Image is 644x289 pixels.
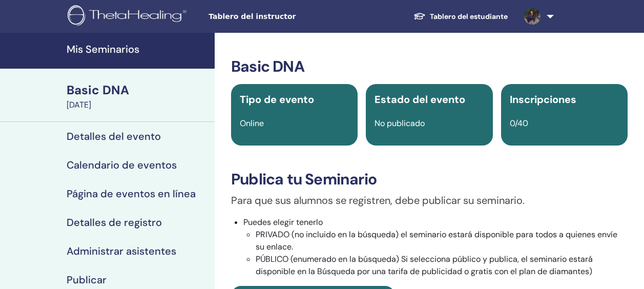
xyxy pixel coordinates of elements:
[256,229,628,253] li: PRIVADO (no incluido en la búsqueda) el seminario estará disponible para todos a quienes envíe su...
[60,81,215,111] a: Basic DNA[DATE]
[405,7,516,26] a: Tablero del estudiante
[67,274,107,286] h4: Publicar
[413,12,426,20] img: graduation-cap-white.svg
[231,170,628,189] h3: Publica tu Seminario
[243,217,323,228] font: Puedes elegir tenerlo
[240,118,264,129] span: Online
[67,245,176,257] h4: Administrar asistentes
[68,5,190,28] img: logo.png
[375,118,425,129] span: No publicado
[67,159,177,171] h4: Calendario de eventos
[256,253,628,278] li: PÚBLICO (enumerado en la búsqueda) Si selecciona público y publica, el seminario estará disponibl...
[375,93,465,106] span: Estado del evento
[231,193,628,208] p: Para que sus alumnos se registren, debe publicar su seminario.
[430,12,508,21] font: Tablero del estudiante
[67,188,196,200] h4: Página de eventos en línea
[67,43,209,55] h4: Mis Seminarios
[240,93,314,106] span: Tipo de evento
[231,57,628,76] h3: Basic DNA
[510,93,576,106] span: Inscripciones
[67,81,209,99] div: Basic DNA
[510,118,528,129] span: 0/40
[67,99,209,111] div: [DATE]
[67,130,161,142] h4: Detalles del evento
[524,8,541,25] img: default.jpg
[67,216,162,229] h4: Detalles de registro
[209,11,362,22] span: Tablero del instructor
